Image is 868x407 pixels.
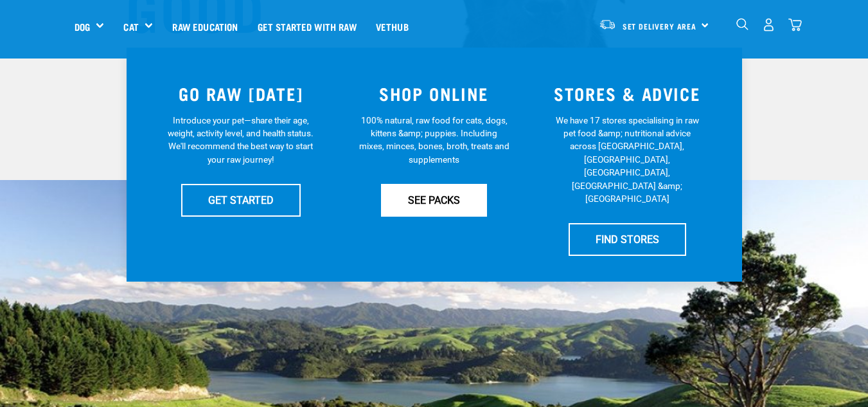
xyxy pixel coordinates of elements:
[538,84,716,104] h3: STORES & ADVICE
[248,1,366,52] a: Get started with Raw
[762,18,775,32] img: user.png
[165,114,316,167] p: Introduce your pet—share their age, weight, activity level, and health status. We'll recommend th...
[788,18,802,32] img: home-icon@2x.png
[552,114,703,206] p: We have 17 stores specialising in raw pet food &amp; nutritional advice across [GEOGRAPHIC_DATA],...
[359,114,509,167] p: 100% natural, raw food for cats, dogs, kittens &amp; puppies. Including mixes, minces, bones, bro...
[181,184,301,216] a: GET STARTED
[345,84,523,104] h3: SHOP ONLINE
[75,19,90,34] a: Dog
[123,19,138,34] a: Cat
[599,19,616,30] img: van-moving.png
[569,223,686,255] a: FIND STORES
[152,84,330,104] h3: GO RAW [DATE]
[163,1,247,52] a: Raw Education
[623,24,697,28] span: Set Delivery Area
[381,184,487,216] a: SEE PACKS
[736,18,748,30] img: home-icon-1@2x.png
[366,1,418,52] a: Vethub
